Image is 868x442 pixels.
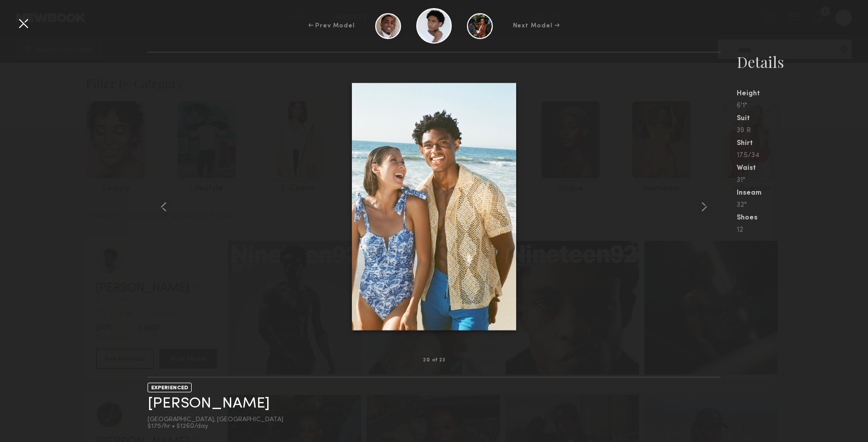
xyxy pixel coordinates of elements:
div: Shirt [737,140,868,147]
div: 17.5/34 [737,152,868,159]
div: Next Model → [513,21,560,30]
div: Inseam [737,190,868,197]
div: 31" [737,177,868,184]
div: 12 [737,227,868,234]
div: EXPERIENCED [148,383,192,392]
div: 20 of 23 [423,358,445,363]
div: Suit [737,115,868,122]
div: 39 R [737,127,868,134]
div: 6'1" [737,102,868,109]
div: ← Prev Model [308,21,355,30]
div: Shoes [737,214,868,222]
div: 32" [737,202,868,209]
div: Waist [737,165,868,172]
a: [PERSON_NAME] [148,396,270,412]
div: $175/hr • $1260/day [148,423,283,430]
div: Height [737,90,868,97]
div: [GEOGRAPHIC_DATA], [GEOGRAPHIC_DATA] [148,417,283,423]
div: Details [737,52,868,72]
